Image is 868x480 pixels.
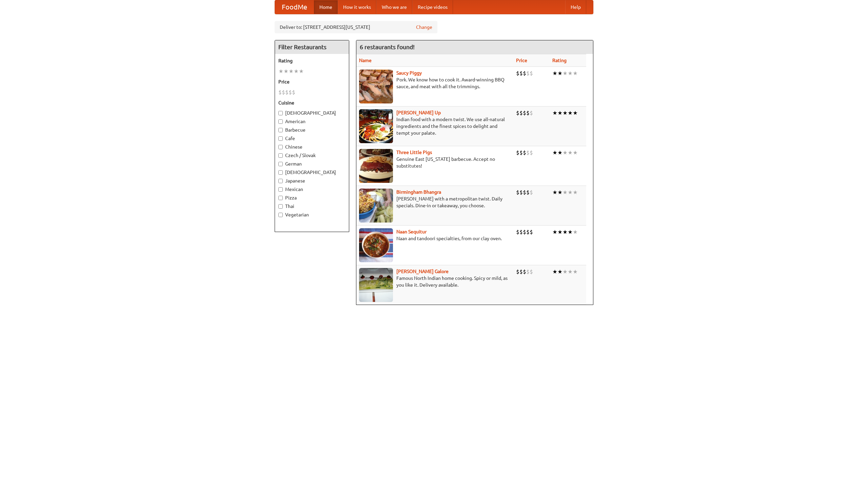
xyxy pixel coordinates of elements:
[278,196,283,200] input: Pizza
[557,70,563,77] li: ★
[526,109,530,117] li: $
[292,89,295,96] li: $
[557,189,563,196] li: ★
[289,68,294,75] li: ★
[278,143,346,150] label: Chinese
[396,110,441,115] a: [PERSON_NAME] Up
[396,150,432,155] a: Three Little Pigs
[519,109,523,117] li: $
[552,268,557,275] li: ★
[278,118,346,125] label: American
[359,189,393,223] img: bhangra.jpg
[359,156,511,169] p: Genuine East [US_STATE] barbecue. Accept no substitutes!
[278,187,283,192] input: Mexican
[278,89,282,96] li: $
[519,70,523,77] li: $
[396,229,427,234] a: Naan Sequitur
[376,0,412,14] a: Who we are
[359,76,511,90] p: Pork. We know how to cook it. Award-winning BBQ sauce, and meat with all the trimmings.
[278,186,346,193] label: Mexican
[278,203,346,210] label: Thai
[563,189,568,196] li: ★
[275,40,349,54] h4: Filter Restaurants
[552,189,557,196] li: ★
[516,189,519,196] li: $
[359,195,511,209] p: [PERSON_NAME] with a metropolitan twist. Daily specials. Dine-in or takeaway, you choose.
[563,149,568,156] li: ★
[360,44,415,50] ng-pluralize: 6 restaurants found!
[416,24,432,31] a: Change
[568,149,573,156] li: ★
[278,136,283,141] input: Cafe
[278,160,346,167] label: German
[278,177,346,184] label: Japanese
[283,68,289,75] li: ★
[552,70,557,77] li: ★
[573,149,578,156] li: ★
[526,149,530,156] li: $
[359,116,511,136] p: Indian food with a modern twist. We use all-natural ingredients and the finest spices to delight ...
[359,58,372,63] a: Name
[526,268,530,275] li: $
[519,228,523,236] li: $
[396,189,441,195] a: Birmingham Bhangra
[523,149,526,156] li: $
[523,70,526,77] li: $
[359,235,511,242] p: Naan and tandoori specialties, from our clay oven.
[530,109,533,117] li: $
[557,228,563,236] li: ★
[516,228,519,236] li: $
[516,70,519,77] li: $
[278,204,283,209] input: Thai
[359,109,393,143] img: curryup.jpg
[563,268,568,275] li: ★
[278,110,346,116] label: [DEMOGRAPHIC_DATA]
[530,228,533,236] li: $
[278,152,346,159] label: Czech / Slovak
[573,268,578,275] li: ★
[278,194,346,201] label: Pizza
[530,268,533,275] li: $
[563,109,568,117] li: ★
[278,111,283,115] input: [DEMOGRAPHIC_DATA]
[359,149,393,183] img: littlepigs.jpg
[278,211,346,218] label: Vegetarian
[516,268,519,275] li: $
[519,189,523,196] li: $
[568,70,573,77] li: ★
[278,68,283,75] li: ★
[278,78,346,85] h5: Price
[516,109,519,117] li: $
[278,145,283,149] input: Chinese
[573,189,578,196] li: ★
[568,109,573,117] li: ★
[278,162,283,166] input: German
[396,70,422,76] a: Saucy Piggy
[278,213,283,217] input: Vegetarian
[396,269,449,274] b: [PERSON_NAME] Galore
[278,119,283,124] input: American
[557,268,563,275] li: ★
[552,228,557,236] li: ★
[359,70,393,103] img: saucy.jpg
[278,99,346,106] h5: Cuisine
[359,275,511,288] p: Famous North Indian home cooking. Spicy or mild, as you like it. Delivery available.
[412,0,453,14] a: Recipe videos
[275,0,314,14] a: FoodMe
[563,70,568,77] li: ★
[278,128,283,132] input: Barbecue
[278,135,346,142] label: Cafe
[568,189,573,196] li: ★
[519,268,523,275] li: $
[568,228,573,236] li: ★
[552,149,557,156] li: ★
[552,109,557,117] li: ★
[278,179,283,183] input: Japanese
[278,153,283,158] input: Czech / Slovak
[523,189,526,196] li: $
[526,70,530,77] li: $
[552,58,567,63] a: Rating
